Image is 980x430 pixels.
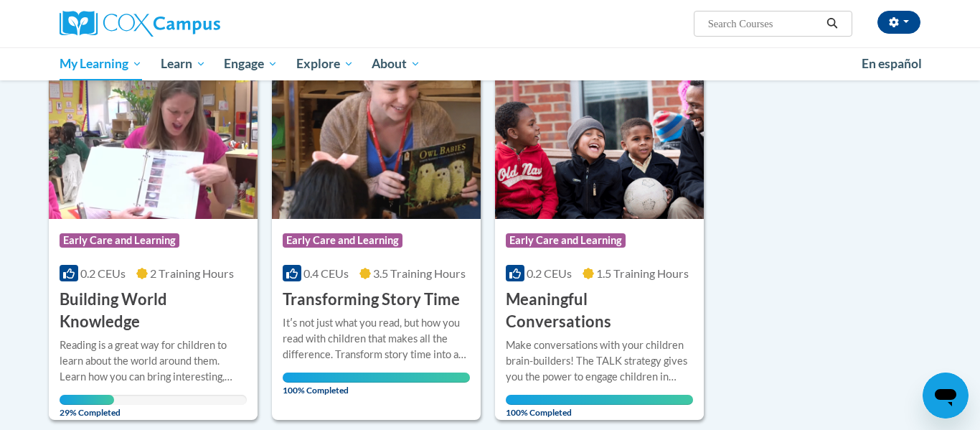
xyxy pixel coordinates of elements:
img: Course Logo [49,73,258,219]
span: Explore [296,55,354,73]
span: Early Care and Learning [506,233,626,248]
a: My Learning [50,47,151,80]
span: 100% Completed [283,373,470,396]
span: My Learning [60,55,142,73]
span: 0.2 CEUs [527,266,572,280]
a: Course LogoEarly Care and Learning0.2 CEUs2 Training Hours Building World KnowledgeReading is a g... [49,73,258,420]
a: Explore [287,47,363,80]
span: Early Care and Learning [283,233,402,248]
span: 1.5 Training Hours [596,266,689,280]
span: Learn [161,55,206,73]
h3: Meaningful Conversations [506,289,693,333]
a: Learn [151,47,215,80]
a: En español [852,49,931,79]
div: Reading is a great way for children to learn about the world around them. Learn how you can bring... [60,337,247,385]
div: Main menu [38,47,942,80]
h3: Building World Knowledge [60,289,247,333]
div: Your progress [283,373,470,383]
a: Course LogoEarly Care and Learning0.2 CEUs1.5 Training Hours Meaningful ConversationsMake convers... [495,73,704,420]
a: Course LogoEarly Care and Learning0.4 CEUs3.5 Training Hours Transforming Story TimeItʹs not just... [272,73,481,420]
div: Your progress [60,395,114,405]
input: Search Courses [707,15,821,32]
h3: Transforming Story Time [283,289,460,311]
span: About [372,55,420,73]
button: Account Settings [877,11,920,34]
span: En español [862,56,922,71]
span: Engage [224,55,278,73]
img: Cox Campus [60,11,220,37]
a: Engage [215,47,287,80]
a: About [363,47,430,80]
iframe: Button to launch messaging window [923,373,969,419]
img: Course Logo [272,73,481,219]
img: Course Logo [495,73,704,219]
span: 2 Training Hours [150,266,234,280]
span: 100% Completed [506,395,693,418]
span: 29% Completed [60,395,114,418]
span: 0.2 CEUs [80,266,126,280]
div: Make conversations with your children brain-builders! The TALK strategy gives you the power to en... [506,337,693,385]
a: Cox Campus [60,11,332,37]
button: Search [821,15,843,32]
div: Itʹs not just what you read, but how you read with children that makes all the difference. Transf... [283,315,470,363]
span: 3.5 Training Hours [373,266,466,280]
div: Your progress [506,395,693,405]
span: Early Care and Learning [60,233,179,248]
span: 0.4 CEUs [303,266,349,280]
